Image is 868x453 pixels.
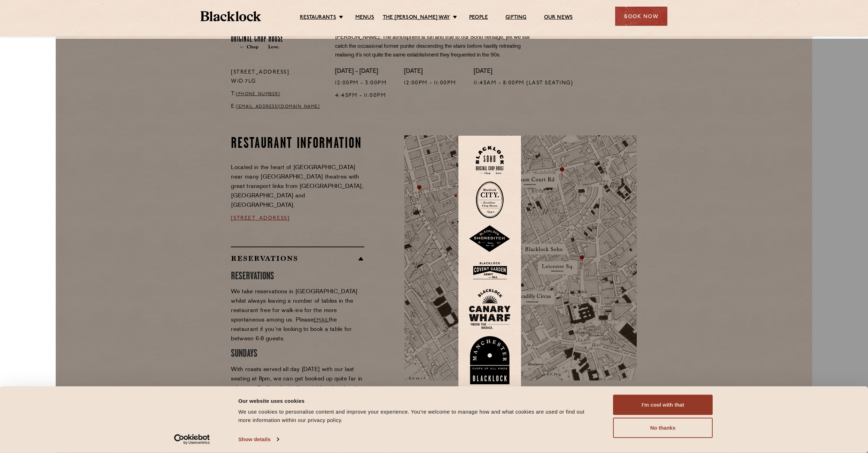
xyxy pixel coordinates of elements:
[469,259,511,282] img: BLA_1470_CoventGarden_Website_Solid.svg
[238,397,597,405] div: Our website uses cookies
[613,395,713,415] button: I'm cool with that
[544,14,573,22] a: Our News
[615,7,667,26] div: Book Now
[300,14,336,22] a: Restaurants
[238,408,597,424] div: We use cookies to personalise content and improve your experience. You're welcome to manage how a...
[469,336,511,384] img: BL_Manchester_Logo-bleed.png
[613,418,713,438] button: No thanks
[383,14,450,22] a: The [PERSON_NAME] Way
[476,181,504,218] img: City-stamp-default.svg
[469,14,488,22] a: People
[238,434,279,445] a: Show details
[469,225,511,252] img: Shoreditch-stamp-v2-default.svg
[476,146,504,174] img: Soho-stamp-default.svg
[355,14,374,22] a: Menus
[162,434,223,445] a: Usercentrics Cookiebot - opens in a new window
[201,11,261,21] img: BL_Textured_Logo-footer-cropped.svg
[505,14,526,22] a: Gifting
[469,289,511,329] img: BL_CW_Logo_Website.svg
